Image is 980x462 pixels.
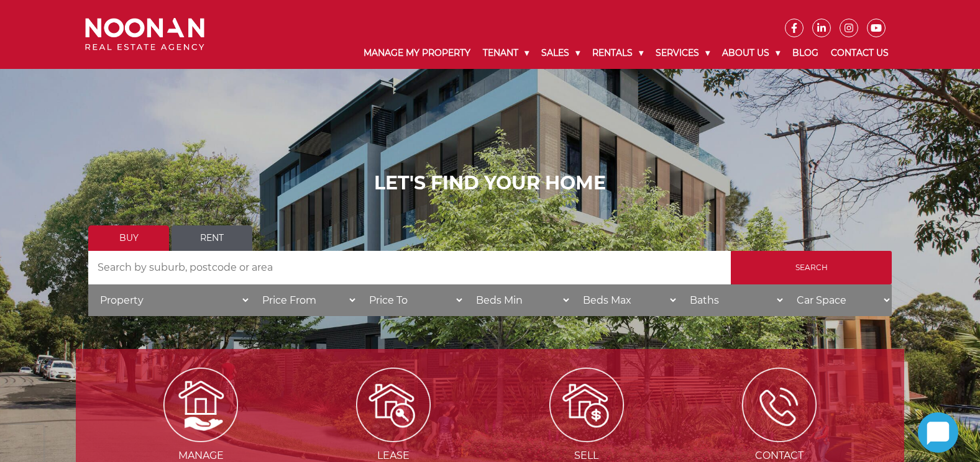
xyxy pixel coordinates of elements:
[88,225,169,251] a: Buy
[742,368,817,442] img: ICONS
[731,251,892,284] input: Search
[716,37,786,69] a: About Us
[85,18,204,51] img: Noonan Real Estate Agency
[549,368,624,442] img: Sell my property
[586,37,649,69] a: Rentals
[535,37,586,69] a: Sales
[825,37,895,69] a: Contact Us
[357,37,477,69] a: Manage My Property
[88,172,892,194] h1: LET'S FIND YOUR HOME
[477,37,535,69] a: Tenant
[88,251,731,284] input: Search by suburb, postcode or area
[649,37,716,69] a: Services
[786,37,825,69] a: Blog
[163,368,238,442] img: Manage my Property
[172,225,252,251] a: Rent
[356,368,431,442] img: Lease my property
